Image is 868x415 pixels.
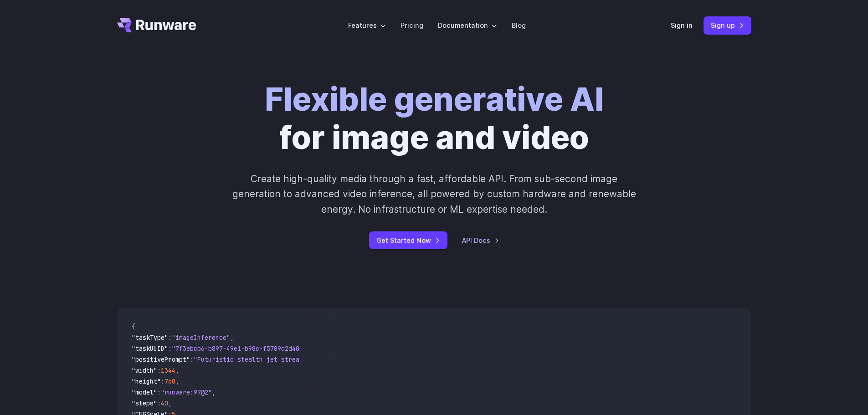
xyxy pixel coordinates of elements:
a: API Docs [462,235,499,246]
span: , [230,333,234,342]
a: Pricing [401,20,423,31]
span: { [132,323,135,331]
span: "7f3ebcb6-b897-49e1-b98c-f5789d2d40d7" [172,344,310,353]
span: , [175,366,179,374]
a: Blog [512,20,526,31]
a: Get Started Now [369,231,447,249]
a: Sign up [704,16,751,34]
span: 1344 [161,366,175,374]
p: Create high-quality media through a fast, affordable API. From sub-second image generation to adv... [231,171,637,217]
span: , [212,388,216,396]
span: "height" [132,377,161,385]
span: "width" [132,366,157,374]
span: "Futuristic stealth jet streaking through a neon-lit cityscape with glowing purple exhaust" [194,355,525,364]
strong: Flexible generative AI [265,80,604,118]
span: "model" [132,388,157,396]
span: : [157,366,161,374]
span: "runware:97@2" [161,388,212,396]
span: : [168,344,172,353]
a: Sign in [671,20,693,31]
span: "imageInference" [172,333,230,342]
span: , [168,399,172,407]
span: "taskUUID" [132,344,168,353]
a: Go to / [117,18,196,32]
span: : [157,399,161,407]
span: : [190,355,194,364]
label: Documentation [438,20,497,31]
span: : [168,333,172,342]
label: Features [348,20,386,31]
span: 40 [161,399,168,407]
span: "positivePrompt" [132,355,190,364]
span: , [175,377,179,385]
span: : [161,377,164,385]
span: : [157,388,161,396]
span: "steps" [132,399,157,407]
span: "taskType" [132,333,168,342]
h1: for image and video [265,80,604,157]
span: 768 [164,377,175,385]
